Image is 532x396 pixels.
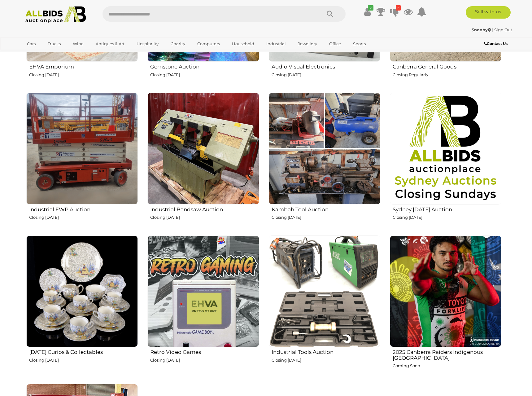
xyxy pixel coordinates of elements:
[269,235,380,347] img: Industrial Tools Auction
[29,62,138,70] h2: EHVA Emporium
[268,235,380,379] a: Industrial Tools Auction Closing [DATE]
[472,27,492,32] a: Snooby
[269,93,380,204] img: Kambah Tool Auction
[29,205,138,213] h2: Industrial EWP Auction
[393,348,501,361] h2: 2025 Canberra Raiders Indigenous [GEOGRAPHIC_DATA]
[23,49,75,59] a: [GEOGRAPHIC_DATA]
[363,6,372,17] a: ✔
[349,39,370,49] a: Sports
[193,39,224,49] a: Computers
[29,348,138,355] h2: [DATE] Curios & Collectables
[29,357,138,364] p: Closing [DATE]
[393,205,501,213] h2: Sydney [DATE] Auction
[22,6,89,23] img: Allbids.com.au
[272,62,380,70] h2: Audio Visual Electronics
[26,92,138,230] a: Industrial EWP Auction Closing [DATE]
[26,93,138,204] img: Industrial EWP Auction
[147,92,259,230] a: Industrial Bandsaw Auction Closing [DATE]
[272,205,380,213] h2: Kambah Tool Auction
[492,27,493,32] span: |
[29,71,138,78] p: Closing [DATE]
[484,41,508,46] b: Contact Us
[494,27,512,32] a: Sign Out
[150,357,259,364] p: Closing [DATE]
[23,39,40,49] a: Cars
[396,5,401,11] i: 2
[466,6,511,19] a: Sell with us
[92,39,129,49] a: Antiques & Art
[44,39,65,49] a: Trucks
[390,92,501,230] a: Sydney [DATE] Auction Closing [DATE]
[393,214,501,221] p: Closing [DATE]
[268,92,380,230] a: Kambah Tool Auction Closing [DATE]
[150,62,259,70] h2: Gemstone Auction
[390,6,399,17] a: 2
[228,39,258,49] a: Household
[147,235,259,379] a: Retro Video Games Closing [DATE]
[272,71,380,78] p: Closing [DATE]
[484,40,509,47] a: Contact Us
[325,39,345,49] a: Office
[390,235,501,379] a: 2025 Canberra Raiders Indigenous [GEOGRAPHIC_DATA] Coming Soon
[272,357,380,364] p: Closing [DATE]
[150,71,259,78] p: Closing [DATE]
[393,362,501,369] p: Coming Soon
[147,93,259,204] img: Industrial Bandsaw Auction
[69,39,88,49] a: Wine
[150,214,259,221] p: Closing [DATE]
[390,93,501,204] img: Sydney Sunday Auction
[393,62,501,70] h2: Canberra General Goods
[26,235,138,379] a: [DATE] Curios & Collectables Closing [DATE]
[167,39,189,49] a: Charity
[368,5,373,11] i: ✔
[262,39,290,49] a: Industrial
[272,348,380,355] h2: Industrial Tools Auction
[272,214,380,221] p: Closing [DATE]
[294,39,321,49] a: Jewellery
[147,235,259,347] img: Retro Video Games
[390,235,501,347] img: 2025 Canberra Raiders Indigenous Jersey
[26,235,138,347] img: Friday Curios & Collectables
[472,27,491,32] strong: Snooby
[150,205,259,213] h2: Industrial Bandsaw Auction
[150,348,259,355] h2: Retro Video Games
[133,39,163,49] a: Hospitality
[315,6,346,22] button: Search
[29,214,138,221] p: Closing [DATE]
[393,71,501,78] p: Closing Regularly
